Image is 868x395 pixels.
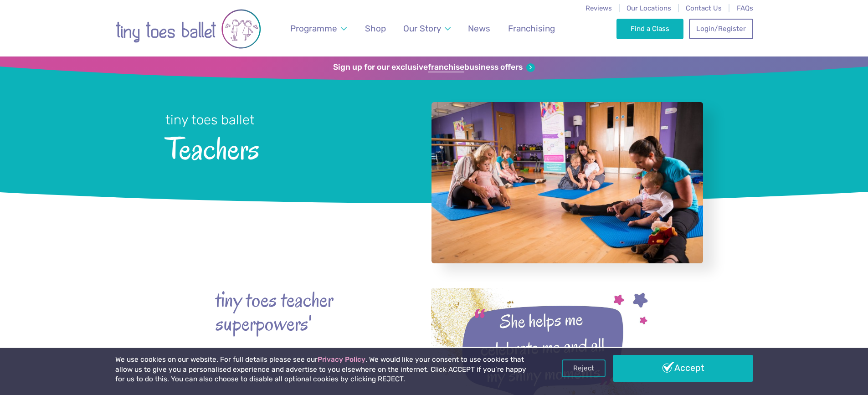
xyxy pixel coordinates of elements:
a: Privacy Policy [318,355,365,364]
small: tiny toes ballet [165,112,255,128]
strong: franchise [428,62,464,72]
a: Franchising [503,18,559,39]
p: We use cookies on our website. For full details please see our . We would like your consent to us... [115,355,530,385]
span: Teachers [165,129,407,166]
a: Login/Register [689,19,753,39]
span: Franchising [508,23,555,34]
a: Find a Class [616,19,683,39]
a: Contact Us [686,4,722,12]
a: Reject [562,359,606,377]
span: Our Story [403,23,441,34]
span: News [468,23,490,34]
a: Reviews [586,4,612,12]
span: Shop [365,23,386,34]
a: Sign up for our exclusivefranchisebusiness offers [333,62,535,72]
a: FAQs [737,4,753,12]
a: Our Story [399,18,455,39]
a: Our Locations [627,4,671,12]
a: Shop [360,18,390,39]
a: Programme [286,18,351,39]
span: Programme [290,23,337,34]
img: tiny toes ballet [115,6,261,52]
strong: tiny toes teacher superpowers' [216,288,380,336]
a: Accept [613,355,753,381]
a: News [464,18,495,39]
